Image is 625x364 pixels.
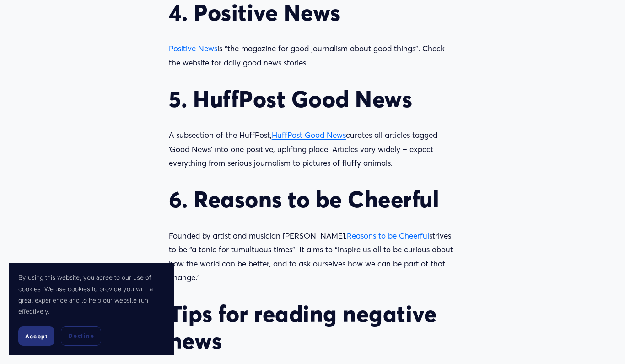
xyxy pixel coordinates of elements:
[169,42,456,70] p: is “the magazine for good journalism about good things”. Check the website for daily good news st...
[347,231,429,240] a: Reasons to be Cheerful
[18,326,54,346] button: Accept
[25,333,48,340] span: Accept
[169,128,456,170] p: A subsection of the HuffPost, curates all articles tagged ‘Good News’ into one positive, upliftin...
[169,43,217,53] a: Positive News
[18,272,165,317] p: By using this website, you agree to our use of cookies. We use cookies to provide you with a grea...
[169,86,456,113] h2: 5. HuffPost Good News
[61,326,101,346] button: Decline
[9,263,174,355] section: Cookie banner
[169,229,456,285] p: Founded by artist and musician [PERSON_NAME], strives to be “a tonic for tumultuous times”. It ai...
[169,300,456,355] h2: Tips for reading negative news
[272,130,346,140] a: HuffPost Good News
[68,332,94,340] span: Decline
[169,186,456,213] h2: 6. Reasons to be Cheerful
